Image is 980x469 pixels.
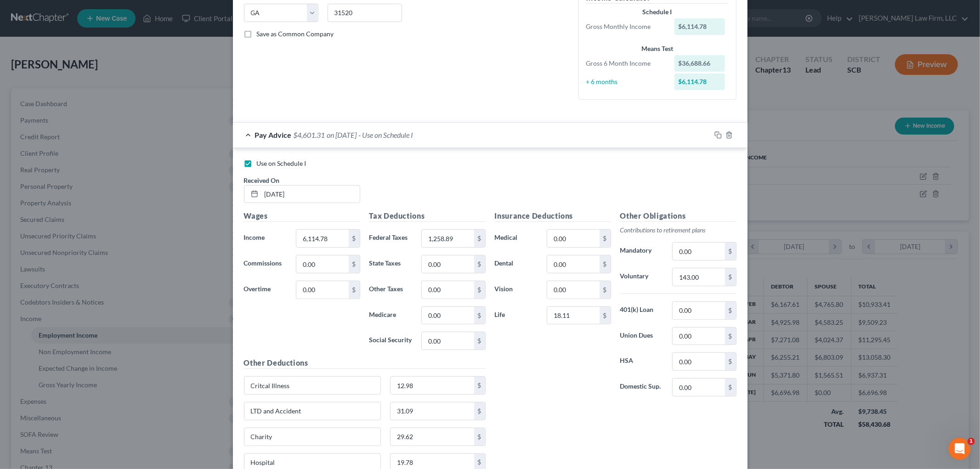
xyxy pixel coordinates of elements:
input: 0.00 [673,379,725,396]
label: Voluntary [616,268,668,286]
label: Federal Taxes [365,229,417,248]
div: $ [725,353,736,370]
span: Use on Schedule I [257,159,306,167]
input: 0.00 [422,281,474,299]
label: Union Dues [616,327,668,345]
input: MM/DD/YYYY [261,186,360,203]
input: 0.00 [673,243,725,260]
h5: Tax Deductions [369,210,486,222]
input: 0.00 [391,377,474,394]
div: $ [725,302,736,319]
div: Gross 6 Month Income [582,59,670,68]
div: $ [725,328,736,345]
label: 401(k) Loan [616,301,668,320]
div: $ [474,255,485,273]
input: 0.00 [391,402,474,420]
div: $ [600,281,611,299]
div: Schedule I [586,7,729,17]
div: $ [474,332,485,350]
input: 0.00 [547,230,599,247]
div: ÷ 6 months [582,77,670,86]
span: - Use on Schedule I [359,130,414,139]
span: 1 [968,438,975,445]
div: $ [474,402,485,420]
input: 0.00 [673,353,725,370]
label: Life [490,306,543,325]
input: Enter zip... [328,4,402,22]
span: Income [244,233,265,241]
h5: Other Deductions [244,357,486,369]
input: 0.00 [547,307,599,324]
div: $ [349,281,360,299]
label: State Taxes [365,255,417,273]
input: 0.00 [422,230,474,247]
span: Received On [244,176,280,184]
input: 0.00 [547,255,599,273]
label: Other Taxes [365,281,417,299]
div: $ [725,268,736,286]
input: 0.00 [547,281,599,299]
div: $ [600,255,611,273]
input: 0.00 [391,428,474,446]
input: Specify... [244,377,381,394]
input: 0.00 [422,307,474,324]
input: 0.00 [673,328,725,345]
div: $ [725,243,736,260]
input: 0.00 [296,255,348,273]
input: Specify... [244,428,381,446]
input: 0.00 [296,230,348,247]
input: 0.00 [673,302,725,319]
div: $36,688.66 [674,55,725,72]
div: $ [474,230,485,247]
h5: Other Obligations [620,210,736,222]
input: Specify... [244,402,381,420]
h5: Wages [244,210,360,222]
label: Medical [490,229,543,248]
div: $ [600,230,611,247]
div: $ [349,255,360,273]
div: Means Test [586,44,729,53]
div: $ [600,307,611,324]
input: 0.00 [673,268,725,286]
div: $6,114.78 [674,18,725,35]
div: $ [349,230,360,247]
input: 0.00 [296,281,348,299]
div: $ [474,307,485,324]
label: Mandatory [616,242,668,260]
label: Overtime [239,281,292,299]
label: Vision [490,281,543,299]
label: Medicare [365,306,417,325]
label: HSA [616,352,668,371]
div: Gross Monthly Income [582,22,670,31]
iframe: Intercom live chat [949,438,971,460]
div: $ [474,281,485,299]
label: Dental [490,255,543,273]
label: Social Security [365,332,417,350]
div: $6,114.78 [674,73,725,90]
div: $ [474,377,485,394]
input: 0.00 [422,255,474,273]
h5: Insurance Deductions [495,210,611,222]
input: 0.00 [422,332,474,350]
div: $ [474,428,485,446]
span: Pay Advice [255,130,292,139]
p: Contributions to retirement plans [620,226,736,235]
span: $4,601.31 [294,130,325,139]
div: $ [725,379,736,396]
label: Commissions [239,255,292,273]
span: on [DATE] [327,130,357,139]
span: Save as Common Company [257,30,334,38]
label: Domestic Sup. [616,378,668,396]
